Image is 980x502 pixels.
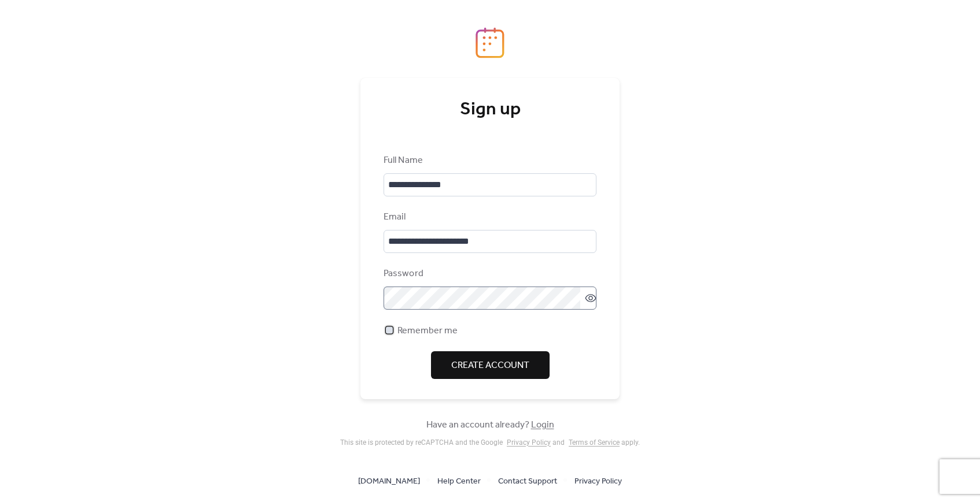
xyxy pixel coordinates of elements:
[498,474,557,488] a: Contact Support
[437,475,481,489] span: Help Center
[437,474,481,488] a: Help Center
[476,27,504,58] img: logo
[426,418,554,432] span: Have an account already?
[574,475,622,489] span: Privacy Policy
[574,474,622,488] a: Privacy Policy
[569,438,620,447] a: Terms of Service
[507,438,551,447] a: Privacy Policy
[358,475,420,489] span: [DOMAIN_NAME]
[531,416,554,434] a: Login
[340,438,640,447] div: This site is protected by reCAPTCHA and the Google and apply .
[384,154,594,168] div: Full Name
[384,267,594,281] div: Password
[431,351,550,379] button: Create Account
[384,98,596,121] div: Sign up
[397,324,458,338] span: Remember me
[451,359,529,373] span: Create Account
[498,475,557,489] span: Contact Support
[358,474,420,488] a: [DOMAIN_NAME]
[384,210,594,224] div: Email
